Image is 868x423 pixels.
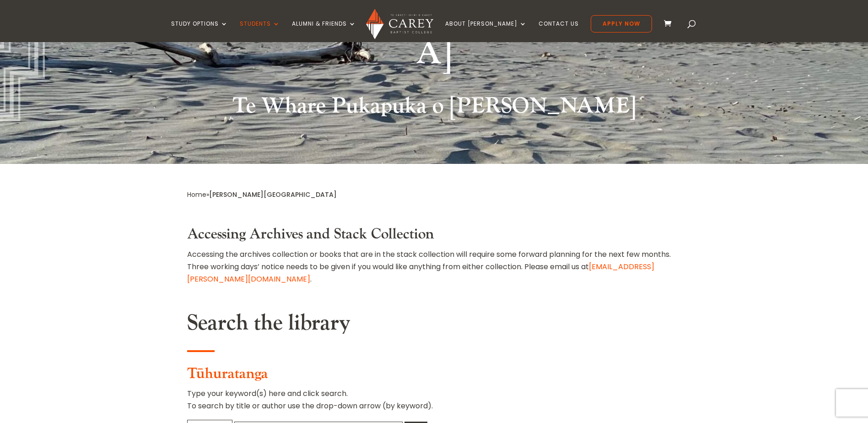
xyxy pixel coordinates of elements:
[187,190,337,199] span: »
[292,21,356,42] a: Alumni & Friends
[187,226,681,248] h3: Accessing Archives and Stack Collection
[187,365,681,387] h3: Tūhuratanga
[445,21,527,42] a: About [PERSON_NAME]
[187,248,681,286] p: Accessing the archives collection or books that are in the stack collection will require some for...
[187,93,681,124] h2: Te Whare Pukapuka o [PERSON_NAME]
[187,190,206,199] a: Home
[591,15,652,33] a: Apply Now
[539,21,579,42] a: Contact Us
[187,387,681,419] p: Type your keyword(s) here and click search. To search by title or author use the drop-down arrow ...
[209,190,337,199] span: [PERSON_NAME][GEOGRAPHIC_DATA]
[240,21,280,42] a: Students
[171,21,228,42] a: Study Options
[187,310,681,341] h2: Search the library
[366,9,433,39] img: Carey Baptist College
